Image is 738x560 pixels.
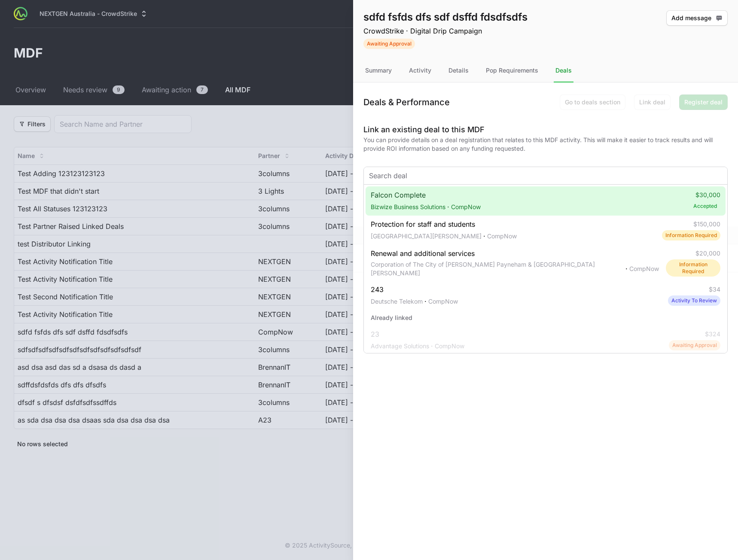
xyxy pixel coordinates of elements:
[709,285,720,294] span: $34
[371,232,482,240] span: [GEOGRAPHIC_DATA][PERSON_NAME]
[407,59,433,82] div: Activity
[431,341,433,351] span: ·
[484,59,540,82] div: Pop Requirements
[424,296,427,307] span: ·
[666,10,728,26] button: Add message
[353,59,738,82] nav: Tabs
[363,26,528,36] p: CrowdStrike · Digital Drip Campaign
[371,248,659,277] span: Renewal and additional services
[666,10,728,49] div: Activity actions
[371,190,481,212] span: Falcon Complete
[483,231,485,241] span: ·
[693,220,720,228] span: $150,000
[447,59,470,82] div: Details
[671,13,723,23] span: Add message
[363,124,728,136] h3: Link an existing deal to this MDF
[428,297,458,306] span: CompNow
[363,38,528,49] span: Activity Status
[371,284,458,307] span: 243
[695,249,720,258] span: $20,000
[360,232,379,238] span: Name
[363,96,450,108] h1: Deals & Performance
[447,202,449,212] span: ·
[625,264,628,274] span: ·
[451,203,481,211] span: CompNow
[363,10,528,24] h1: sdfd fsfds dfs sdf dsffd fdsdfsdfs
[371,203,445,211] span: Bizwize Business Solutions
[363,136,728,153] p: You can provide details on a deal registration that relates to this MDF activity. This will make ...
[695,191,720,199] span: $30,000
[487,232,517,240] span: CompNow
[435,342,464,350] span: CompNow
[369,170,722,181] input: Search deal
[366,310,726,326] div: Already linked
[363,59,393,82] div: Summary
[554,59,573,82] div: Deals
[371,329,464,351] span: 23
[629,265,659,273] span: CompNow
[371,219,517,241] span: Protection for staff and students
[371,297,423,306] span: Deutsche Telekom
[371,342,429,350] span: Advantage Solutions
[371,260,624,277] span: Corporation of The City of [PERSON_NAME] Payneham & [GEOGRAPHIC_DATA][PERSON_NAME]
[705,330,720,338] span: $324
